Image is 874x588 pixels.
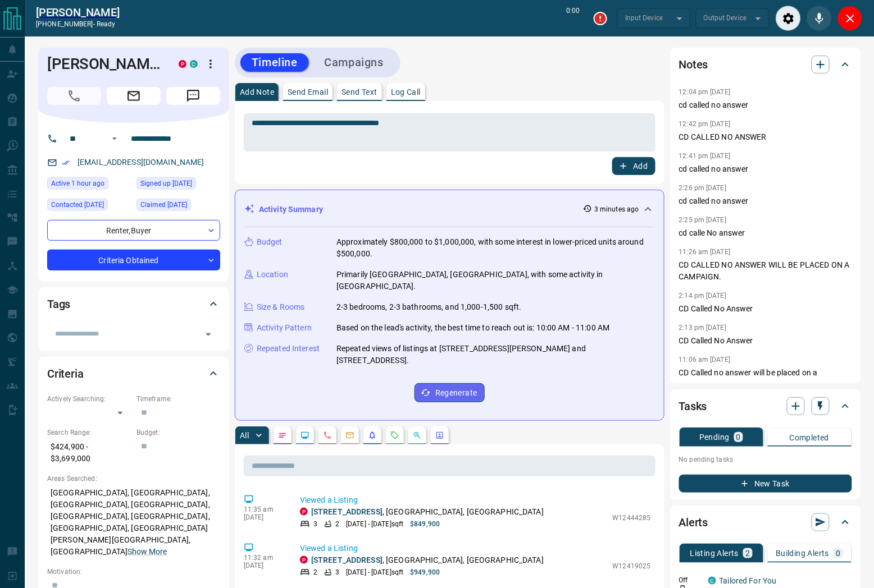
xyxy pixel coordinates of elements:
p: Off [679,575,702,585]
p: [DATE] [244,562,283,569]
p: Based on the lead's activity, the best time to reach out is: 10:00 AM - 11:00 AM [336,322,610,334]
div: Tags [47,291,220,318]
div: Tue Sep 30 2025 [47,199,131,214]
p: Listing Alerts [690,549,739,557]
svg: Notes [278,431,287,440]
p: [DATE] - [DATE] sqft [346,567,403,577]
p: 2:13 pm [DATE] [679,324,727,332]
p: [DATE] - [DATE] sqft [346,519,403,529]
p: 3 [335,567,339,577]
button: Timeline [240,53,309,72]
a: Tailored For You [720,576,777,585]
p: Building Alerts [776,549,829,557]
p: CD Called no answer will be placed on a campaign. [679,367,852,391]
p: 12:04 pm [DATE] [679,88,731,96]
div: Tasks [679,393,852,420]
p: 2 [745,549,750,557]
p: $424,900 - $3,699,000 [47,438,131,468]
a: [EMAIL_ADDRESS][DOMAIN_NAME] [78,158,204,167]
p: 2:25 pm [DATE] [679,216,727,224]
p: 0 [736,433,741,441]
p: 0 [836,549,840,557]
p: Viewed a Listing [300,494,651,506]
p: , [GEOGRAPHIC_DATA], [GEOGRAPHIC_DATA] [311,506,544,518]
p: 2 [335,519,339,529]
p: [DATE] [244,513,283,521]
p: CD CALLED NO ANSWER WILL BE PLACED ON A CAMPAIGN. [679,259,852,283]
p: Pending [699,433,730,441]
button: New Task [679,475,852,493]
p: Activity Summary [259,204,323,215]
h2: Notes [679,56,708,73]
p: 3 minutes ago [594,204,639,214]
p: Send Text [342,88,377,96]
p: [GEOGRAPHIC_DATA], [GEOGRAPHIC_DATA], [GEOGRAPHIC_DATA], [GEOGRAPHIC_DATA], [GEOGRAPHIC_DATA], [G... [47,484,220,561]
p: 11:06 am [DATE] [679,356,731,364]
h1: [PERSON_NAME] [47,55,162,73]
h2: Tasks [679,397,707,415]
p: $849,900 [410,519,440,529]
div: Criteria Obtained [47,250,220,270]
p: 12:41 pm [DATE] [679,152,731,160]
p: Search Range: [47,428,131,438]
div: Renter , Buyer [47,220,220,241]
p: Motivation: [47,567,220,577]
div: property.ca [300,508,308,516]
a: [STREET_ADDRESS] [311,507,383,516]
div: Alerts [679,509,852,536]
svg: Opportunities [413,431,422,440]
div: Criteria [47,360,220,387]
p: W12419025 [613,561,651,571]
button: Regenerate [415,383,485,402]
button: Open [108,132,121,145]
a: [PERSON_NAME] [36,6,120,19]
div: Wed Oct 15 2025 [47,177,131,193]
p: Viewed a Listing [300,543,651,554]
p: Primarily [GEOGRAPHIC_DATA], [GEOGRAPHIC_DATA], with some activity in [GEOGRAPHIC_DATA]. [336,269,655,292]
p: Size & Rooms [257,301,305,313]
p: Location [257,269,288,281]
p: Budget: [136,428,220,438]
p: Actively Searching: [47,394,131,404]
span: Signed up [DATE] [140,178,192,189]
p: 2:14 pm [DATE] [679,292,727,300]
p: 2 [313,567,317,577]
p: cd called no answer [679,163,852,175]
div: condos.ca [190,60,198,68]
div: Audio Settings [776,6,801,31]
svg: Requests [390,431,399,440]
button: Open [201,327,216,342]
p: 11:35 am [244,506,283,513]
p: $949,900 [410,567,440,577]
span: Active 1 hour ago [51,178,104,189]
button: Add [612,157,655,175]
p: [PHONE_NUMBER] - [36,19,120,29]
p: 11:32 am [244,554,283,562]
p: 2-3 bedrooms, 2-3 bathrooms, and 1,000-1,500 sqft. [336,301,522,313]
div: condos.ca [708,577,716,585]
p: Approximately $800,000 to $1,000,000, with some interest in lower-priced units around $500,000. [336,236,655,260]
div: Notes [679,51,852,78]
svg: Calls [323,431,332,440]
p: 12:42 pm [DATE] [679,120,731,128]
div: property.ca [300,556,308,564]
button: Campaigns [313,53,395,72]
span: Call [47,87,101,105]
p: 3 [313,519,317,529]
svg: Agent Actions [435,431,444,440]
p: cd calle No answer [679,227,852,239]
p: Log Call [391,88,421,96]
p: Completed [790,434,830,442]
p: CD Called No Answer [679,303,852,315]
div: property.ca [179,60,186,68]
span: Contacted [DATE] [51,199,104,210]
svg: Emails [345,431,354,440]
h2: Alerts [679,513,708,531]
button: Show More [128,546,167,558]
span: Claimed [DATE] [140,199,187,210]
p: Repeated Interest [257,343,320,355]
p: 11:26 am [DATE] [679,248,731,256]
p: cd called no answer [679,99,852,111]
p: Add Note [240,88,274,96]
